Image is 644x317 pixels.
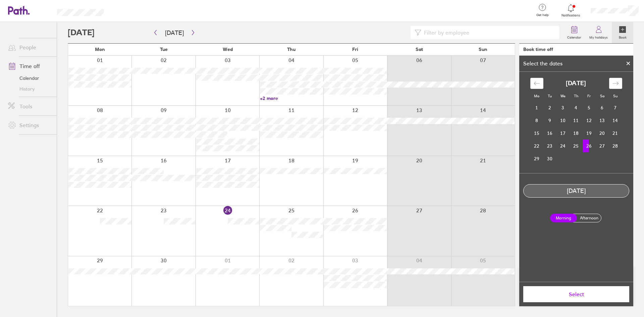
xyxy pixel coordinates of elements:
[160,47,168,52] span: Tue
[528,291,625,297] span: Select
[543,101,556,114] td: Tuesday, September 2, 2025
[556,127,570,140] td: Wednesday, September 17, 2025
[530,114,543,127] td: Monday, September 8, 2025
[596,114,609,127] td: Saturday, September 13, 2025
[3,100,57,113] a: Tools
[287,47,296,52] span: Thu
[583,140,596,152] td: Selected. Friday, September 26, 2025
[600,94,604,98] small: Sa
[260,95,323,101] a: +2 more
[3,41,57,54] a: People
[352,47,358,52] span: Fri
[530,140,543,152] td: Monday, September 22, 2025
[615,34,631,40] label: Book
[563,22,585,43] a: Calendar
[609,101,622,114] td: Sunday, September 7, 2025
[585,34,612,40] label: My holidays
[556,114,570,127] td: Wednesday, September 10, 2025
[583,101,596,114] td: Friday, September 5, 2025
[609,78,622,89] div: Move forward to switch to the next month.
[613,94,618,98] small: Su
[609,140,622,152] td: Sunday, September 28, 2025
[530,101,543,114] td: Monday, September 1, 2025
[560,13,582,17] span: Notifications
[530,78,543,89] div: Move backward to switch to the previous month.
[519,60,567,66] div: Select the dates
[563,34,585,40] label: Calendar
[566,80,586,87] strong: [DATE]
[543,140,556,152] td: Tuesday, September 23, 2025
[421,26,555,39] input: Filter by employee
[574,94,578,98] small: Th
[543,114,556,127] td: Tuesday, September 9, 2025
[570,114,583,127] td: Thursday, September 11, 2025
[596,140,609,152] td: Saturday, September 27, 2025
[596,101,609,114] td: Saturday, September 6, 2025
[609,114,622,127] td: Sunday, September 14, 2025
[523,47,553,52] div: Book time off
[532,13,553,17] span: Get help
[570,127,583,140] td: Thursday, September 18, 2025
[416,47,423,52] span: Sat
[3,84,57,94] a: History
[583,127,596,140] td: Friday, September 19, 2025
[534,94,539,98] small: Mo
[570,140,583,152] td: Thursday, September 25, 2025
[556,140,570,152] td: Wednesday, September 24, 2025
[530,152,543,165] td: Monday, September 29, 2025
[570,101,583,114] td: Thursday, September 4, 2025
[587,94,591,98] small: Fr
[95,47,105,52] span: Mon
[523,72,630,173] div: Calendar
[585,22,612,43] a: My holidays
[223,47,233,52] span: Wed
[3,73,57,84] a: Calendar
[479,47,487,52] span: Sun
[543,127,556,140] td: Tuesday, September 16, 2025
[530,127,543,140] td: Monday, September 15, 2025
[524,188,629,195] div: [DATE]
[523,286,629,302] button: Select
[609,127,622,140] td: Sunday, September 21, 2025
[3,59,57,73] a: Time off
[596,127,609,140] td: Saturday, September 20, 2025
[560,94,566,98] small: We
[583,114,596,127] td: Friday, September 12, 2025
[612,22,633,43] a: Book
[560,3,582,17] a: Notifications
[550,214,577,222] label: Morning
[3,118,57,132] a: Settings
[548,94,552,98] small: Tu
[556,101,570,114] td: Wednesday, September 3, 2025
[543,152,556,165] td: Tuesday, September 30, 2025
[160,27,189,38] button: [DATE]
[576,214,602,222] label: Afternoon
